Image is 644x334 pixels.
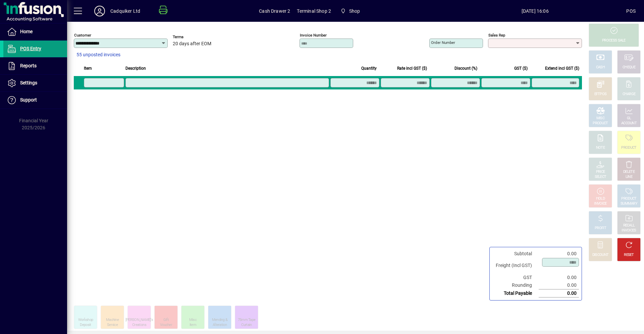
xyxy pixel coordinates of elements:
[624,253,634,258] div: RESET
[132,323,146,328] div: Creations
[596,116,604,121] div: MISC
[241,323,252,328] div: Curtain
[84,65,92,72] span: Item
[173,41,211,47] span: 20 days after EOM
[349,6,360,16] span: Shop
[492,258,539,274] td: Freight (Incl GST)
[621,196,636,201] div: PRODUCT
[300,33,327,38] mat-label: Invoice number
[3,75,67,91] a: Settings
[213,323,227,328] div: Alteration
[492,289,539,297] td: Total Payable
[238,318,256,323] div: 75mm Tape
[444,6,626,16] span: [DATE] 16:06
[106,318,119,323] div: Machine
[20,63,37,68] span: Reports
[626,175,632,180] div: LINE
[20,80,37,85] span: Settings
[74,49,123,61] button: 55 unposted invoices
[361,65,377,72] span: Quantity
[621,201,637,206] div: SUMMARY
[626,6,636,16] div: POS
[89,5,110,17] button: Profile
[297,6,331,16] span: Terminal Shop 2
[596,196,605,201] div: HOLD
[163,318,169,323] div: Gift
[190,323,196,328] div: Item
[488,33,505,38] mat-label: Sales rep
[492,250,539,258] td: Subtotal
[622,228,636,233] div: INVOICES
[594,92,607,97] div: EFTPOS
[539,274,579,281] td: 0.00
[539,250,579,258] td: 0.00
[602,38,626,43] div: PROCESS SALE
[623,223,635,228] div: RECALL
[74,33,91,38] mat-label: Customer
[76,51,120,58] span: 55 unposted invoices
[492,274,539,281] td: GST
[110,6,140,16] div: Cadquiker Ltd
[454,65,477,72] span: Discount (%)
[20,46,41,51] span: POS Entry
[621,121,637,126] div: ACCOUNT
[80,323,91,328] div: Deposit
[259,6,290,16] span: Cash Drawer 2
[539,281,579,289] td: 0.00
[594,201,606,206] div: INVOICE
[623,92,636,97] div: CHARGE
[107,323,118,328] div: Service
[596,145,605,150] div: NOTE
[623,170,635,175] div: DELETE
[431,40,455,45] mat-label: Order number
[20,97,37,103] span: Support
[397,65,427,72] span: Rate incl GST ($)
[627,116,631,121] div: GL
[212,318,228,323] div: Mending &
[492,281,539,289] td: Rounding
[3,58,67,74] a: Reports
[20,29,33,34] span: Home
[125,65,146,72] span: Description
[514,65,528,72] span: GST ($)
[539,289,579,297] td: 0.00
[596,65,605,70] div: CASH
[3,92,67,109] a: Support
[545,65,579,72] span: Extend incl GST ($)
[173,35,213,39] span: Terms
[621,145,636,150] div: PRODUCT
[78,318,93,323] div: Workshop
[160,323,172,328] div: Voucher
[595,226,606,231] div: PROFIT
[338,5,363,17] span: Shop
[596,170,605,175] div: PRICE
[3,23,67,40] a: Home
[623,65,635,70] div: CHEQUE
[592,253,608,258] div: DISCOUNT
[125,318,153,323] div: [PERSON_NAME]'s
[189,318,197,323] div: Misc
[593,121,608,126] div: PRODUCT
[595,175,606,180] div: SELECT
